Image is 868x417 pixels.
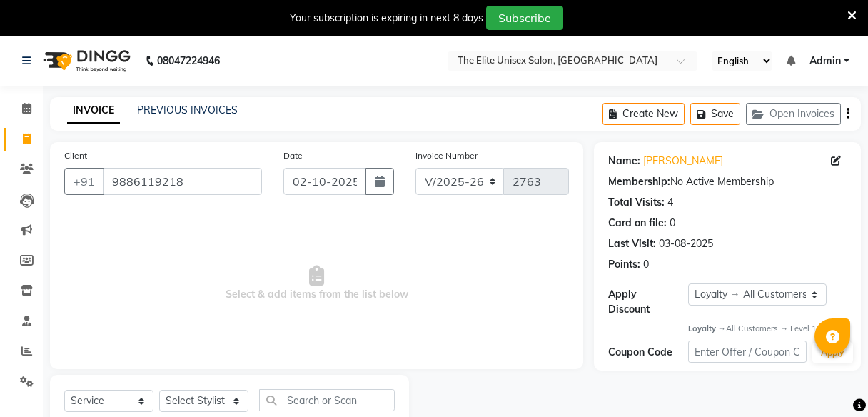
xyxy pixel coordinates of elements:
div: Coupon Code [608,345,687,360]
iframe: chat widget [808,360,854,403]
span: Select & add items from the list below [64,212,569,355]
input: Search or Scan [259,389,395,411]
div: 4 [667,195,673,210]
div: Total Visits: [608,195,665,210]
label: Invoice Number [415,149,478,162]
input: Search by Name/Mobile/Email/Code [103,168,262,195]
div: 03-08-2025 [659,236,713,251]
span: Admin [809,54,841,69]
div: Name: [608,154,640,169]
div: Points: [608,257,640,272]
div: 0 [643,257,649,272]
div: Last Visit: [608,236,656,251]
strong: Loyalty → [688,323,726,333]
button: Subscribe [486,6,563,30]
a: PREVIOUS INVOICES [137,104,238,116]
b: 08047224946 [157,41,220,81]
img: logo [36,41,134,81]
div: 0 [670,216,675,231]
div: Apply Discount [608,287,687,317]
button: +91 [64,168,104,195]
div: No Active Membership [608,174,847,189]
button: Open Invoices [746,103,841,125]
button: Apply [812,342,853,363]
label: Client [64,149,87,162]
div: All Customers → Level 1 [688,323,847,335]
label: Date [283,149,303,162]
div: Your subscription is expiring in next 8 days [290,11,483,26]
a: [PERSON_NAME] [643,154,723,169]
a: INVOICE [67,98,120,124]
button: Save [690,103,740,125]
div: Card on file: [608,216,667,231]
input: Enter Offer / Coupon Code [688,341,807,363]
div: Membership: [608,174,670,189]
button: Create New [602,103,685,125]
